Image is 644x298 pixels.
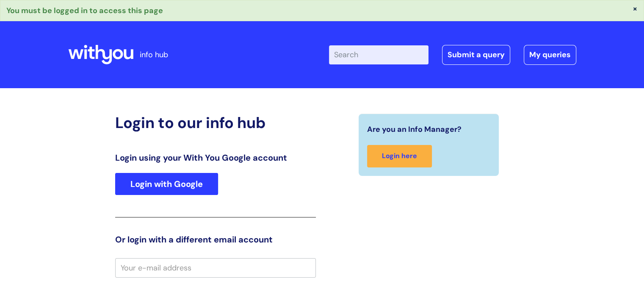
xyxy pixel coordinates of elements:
span: Are you an Info Manager? [367,123,462,136]
h3: Login using your With You Google account [115,153,316,163]
h3: Or login with a different email account [115,234,316,245]
a: Login with Google [115,173,218,195]
a: Submit a query [442,45,510,64]
button: × [633,5,638,12]
p: info hub [140,48,168,61]
input: Your e-mail address [115,258,316,278]
input: Search [329,45,428,64]
a: Login here [367,145,432,167]
h2: Login to our info hub [115,114,316,132]
a: My queries [524,45,576,64]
